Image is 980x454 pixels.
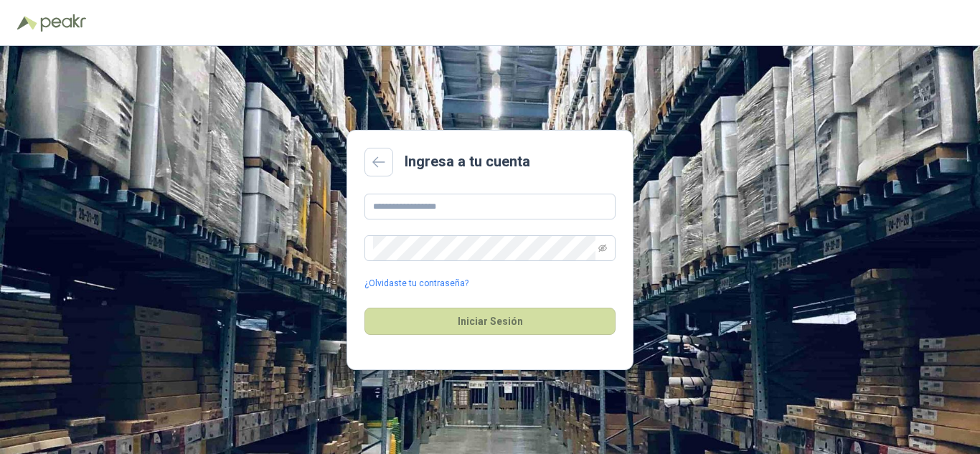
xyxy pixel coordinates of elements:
span: eye-invisible [598,244,607,252]
button: Iniciar Sesión [364,308,616,335]
img: Logo [17,16,37,30]
h2: Ingresa a tu cuenta [405,151,530,173]
a: ¿Olvidaste tu contraseña? [364,277,468,290]
img: Peakr [40,14,86,32]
